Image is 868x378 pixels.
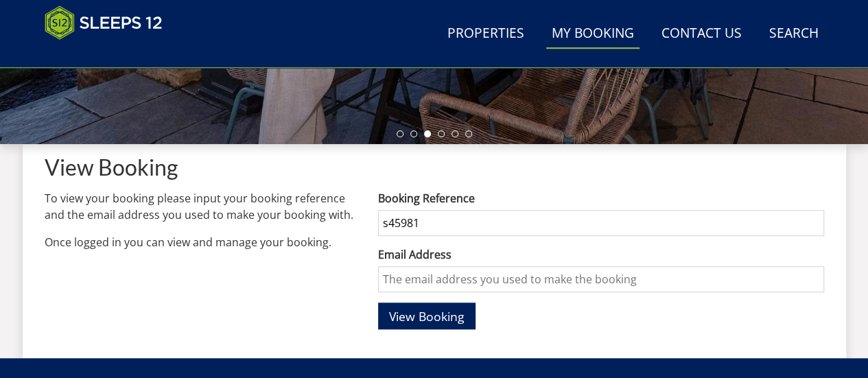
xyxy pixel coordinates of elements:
[378,210,823,236] input: Your booking reference, e.g. S232
[45,155,824,179] h1: View Booking
[389,308,465,324] span: View Booking
[764,19,824,49] a: Search
[378,303,476,329] button: View Booking
[442,19,530,49] a: Properties
[45,190,357,223] p: To view your booking please input your booking reference and the email address you used to make y...
[378,246,823,263] label: Email Address
[656,19,747,49] a: Contact Us
[378,190,823,206] label: Booking Reference
[546,19,640,49] a: My Booking
[38,48,182,60] iframe: Customer reviews powered by Trustpilot
[378,266,823,292] input: The email address you used to make the booking
[45,234,357,250] p: Once logged in you can view and manage your booking.
[45,5,163,40] img: Sleeps 12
